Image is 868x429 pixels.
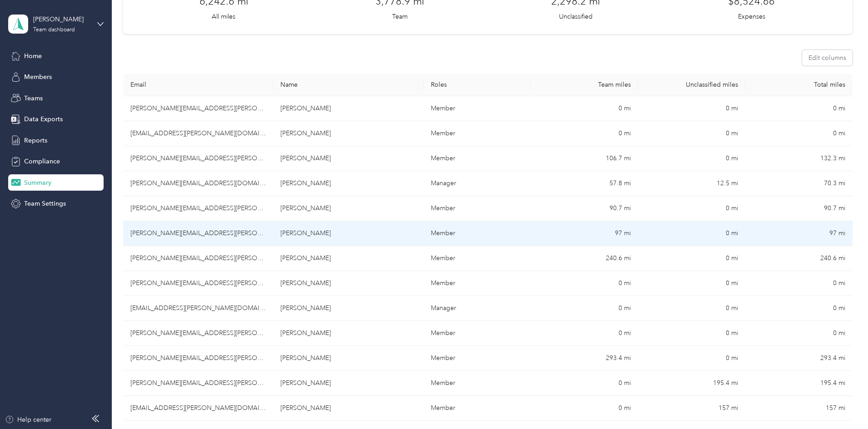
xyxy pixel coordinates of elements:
td: 0 mi [745,271,853,296]
td: 90.7 mi [745,196,853,221]
td: Member [424,221,531,246]
td: 106.7 mi [531,146,638,171]
div: [PERSON_NAME] [33,15,90,24]
td: Manager [424,296,531,321]
td: 0 mi [638,246,745,271]
td: Eric M. Johansson [273,171,423,196]
td: john.myers@knoxbev.com [123,321,273,346]
td: Leah M. Jobe [273,196,423,221]
td: 0 mi [531,396,638,421]
td: Manager [424,171,531,196]
td: 12.5 mi [638,171,745,196]
td: 240.6 mi [531,246,638,271]
td: derek.martin@knoxbev.com [123,246,273,271]
td: Michael Felkley [273,96,423,121]
td: 0 mi [745,121,853,146]
span: Reports [24,136,47,145]
td: ben.morton@knoxbev.com [123,121,273,146]
td: 97 mi [745,221,853,246]
button: Edit columns [802,50,853,66]
td: 293.4 mi [745,346,853,371]
td: Member [424,196,531,221]
td: Member [424,146,531,171]
td: Amy L. Kreis [273,146,423,171]
td: rich.dixon@knoxbev.com [123,296,273,321]
div: Team dashboard [33,27,75,33]
td: 97 mi [531,221,638,246]
td: 0 mi [531,371,638,396]
td: 157 mi [638,396,745,421]
td: 0 mi [638,196,745,221]
td: Member [424,246,531,271]
p: All miles [212,12,235,21]
td: Lyle A. Crosby [273,371,423,396]
td: alejandra.villanueva@knoxbev.com [123,221,273,246]
span: Team Settings [24,199,66,208]
td: kevin.mezick@knoxbev.com [123,271,273,296]
td: Asten D. Mottern [273,396,423,421]
th: Team miles [531,74,638,96]
th: Name [273,74,423,96]
td: eric.johansson@knoxbev.com [123,171,273,196]
td: 0 mi [745,321,853,346]
p: Team [392,12,408,21]
span: Home [24,51,42,61]
td: 0 mi [531,321,638,346]
td: Richard M. Dixon [273,296,423,321]
td: 293.4 mi [531,346,638,371]
td: 0 mi [638,271,745,296]
td: 0 mi [638,296,745,321]
td: Brent A. Omastiak [273,346,423,371]
p: Unclassified [559,12,593,21]
td: 0 mi [745,296,853,321]
th: Email [123,74,273,96]
th: Unclassified miles [638,74,745,96]
td: Derek O. Martin [273,246,423,271]
td: 0 mi [745,96,853,121]
td: amy.kreis@knoxbev.com [123,146,273,171]
td: 57.8 mi [531,171,638,196]
td: Ben Morton [273,121,423,146]
td: 0 mi [531,121,638,146]
td: 0 mi [531,296,638,321]
th: Roles [424,74,531,96]
td: 195.4 mi [638,371,745,396]
th: Total miles [745,74,853,96]
td: John A. Myers [273,321,423,346]
td: brent.omastiak@knoxbev.com [123,346,273,371]
iframe: Everlance-gr Chat Button Frame [817,378,868,429]
td: 0 mi [638,146,745,171]
td: michael.felkley@knoxbev.com [123,96,273,121]
td: Alejandra N. Villanueva [273,221,423,246]
td: Member [424,371,531,396]
span: Members [24,72,52,82]
td: Member [424,121,531,146]
td: 0 mi [638,221,745,246]
span: Summary [24,178,51,187]
td: Member [424,96,531,121]
p: Expenses [738,12,765,21]
td: 0 mi [531,96,638,121]
td: 0 mi [638,346,745,371]
td: 195.4 mi [745,371,853,396]
td: 0 mi [638,96,745,121]
td: 0 mi [638,121,745,146]
td: Member [424,271,531,296]
td: 240.6 mi [745,246,853,271]
span: Data Exports [24,114,63,124]
span: Compliance [24,157,60,166]
span: Teams [24,94,43,103]
button: Help center [5,415,51,424]
td: 0 mi [531,271,638,296]
td: lyle.crosby@knoxbev.com [123,371,273,396]
td: asten.mottern@knoxbev.com [123,396,273,421]
td: Member [424,346,531,371]
td: Member [424,396,531,421]
td: 70.3 mi [745,171,853,196]
td: 0 mi [638,321,745,346]
td: Member [424,321,531,346]
td: 157 mi [745,396,853,421]
td: 90.7 mi [531,196,638,221]
td: leah.jobe@knoxbev.com [123,196,273,221]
